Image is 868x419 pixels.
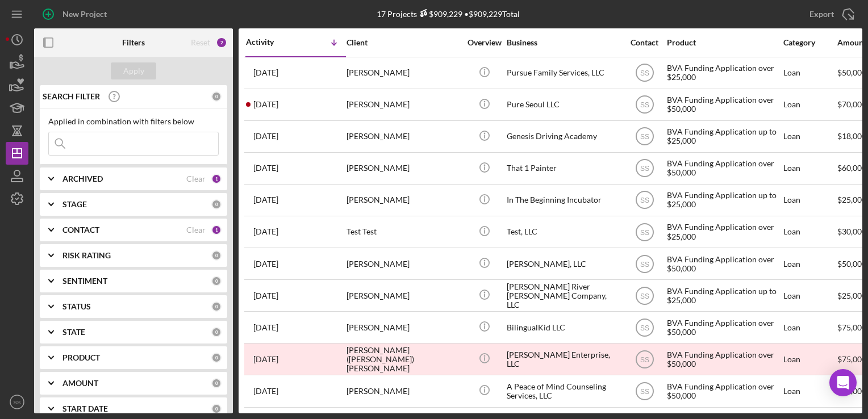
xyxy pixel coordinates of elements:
b: PRODUCT [62,353,100,362]
div: Clear [186,225,206,234]
span: $25,000 [837,195,866,204]
div: Test Test [347,217,460,247]
div: Loan [783,249,836,279]
div: BVA Funding Application over $50,000 [667,249,781,279]
div: Loan [783,90,836,120]
div: BilingualKid LLC [507,312,620,342]
text: SS [640,228,649,236]
div: Applied in combination with filters below [48,117,219,126]
div: [PERSON_NAME] [347,121,460,152]
time: 2025-09-26 15:59 [253,68,278,77]
div: Contact [623,38,666,47]
div: 0 [211,250,222,261]
div: That 1 Painter [507,153,620,183]
b: Filters [122,38,145,47]
div: [PERSON_NAME] [347,280,460,311]
time: 2025-09-24 12:28 [253,132,278,141]
div: BVA Funding Application over $50,000 [667,312,781,342]
time: 2025-09-22 13:45 [253,227,278,236]
div: New Project [62,3,107,26]
div: [PERSON_NAME] [347,58,460,88]
div: 17 Projects • $909,229 Total [377,9,520,19]
text: SS [640,260,649,268]
b: START DATE [62,404,108,413]
b: RISK RATING [62,251,111,260]
div: BVA Funding Application up to $25,000 [667,280,781,311]
div: In The Beginning Incubator [507,185,620,215]
text: SS [640,133,649,141]
div: BVA Funding Application up to $25,000 [667,121,781,152]
div: 2 [216,37,227,48]
div: [PERSON_NAME] [347,90,460,120]
time: 2025-09-03 15:31 [253,259,278,269]
span: $18,000 [837,131,866,141]
div: Category [783,38,836,47]
div: [PERSON_NAME] [347,249,460,279]
div: Loan [783,58,836,88]
div: $909,229 [417,9,462,19]
div: Client [347,38,460,47]
div: Clear [186,174,206,183]
div: BVA Funding Application over $50,000 [667,153,781,183]
time: 2025-08-14 17:50 [253,387,278,396]
div: [PERSON_NAME], LLC [507,249,620,279]
div: Loan [783,121,836,152]
div: Apply [123,62,144,79]
div: Activity [246,37,296,47]
button: Apply [111,62,156,79]
div: Pure Seoul LLC [507,90,620,120]
div: Export [809,3,834,26]
div: Business [507,38,620,47]
text: SS [640,165,649,173]
div: BVA Funding Application over $25,000 [667,58,781,88]
div: Open Intercom Messenger [829,369,857,396]
div: 0 [211,327,222,337]
text: SS [640,196,649,204]
button: Export [798,3,862,26]
div: [PERSON_NAME] [347,312,460,342]
time: 2025-08-20 23:39 [253,355,278,364]
text: SS [640,69,649,77]
span: $60,000 [837,163,866,173]
text: SS [640,388,649,396]
div: 1 [211,225,222,235]
div: Loan [783,344,836,374]
span: $50,000 [837,68,866,77]
b: ARCHIVED [62,174,103,183]
text: SS [640,101,649,109]
div: 0 [211,404,222,414]
div: Loan [783,376,836,406]
span: $30,000 [837,227,866,236]
b: SEARCH FILTER [43,92,100,101]
div: [PERSON_NAME] Enterprise, LLC [507,344,620,374]
b: SENTIMENT [62,276,107,286]
div: 0 [211,378,222,388]
div: [PERSON_NAME] [347,153,460,183]
div: Loan [783,312,836,342]
b: STATUS [62,302,91,311]
div: Overview [463,38,506,47]
div: Product [667,38,781,47]
div: Test, LLC [507,217,620,247]
div: Loan [783,185,836,215]
time: 2025-09-23 17:44 [253,164,278,173]
div: BVA Funding Application over $50,000 [667,344,781,374]
div: 0 [211,199,222,209]
div: Reset [191,38,210,47]
b: STAGE [62,200,87,209]
span: $75,000 [837,322,866,332]
div: 0 [211,91,222,102]
b: CONTACT [62,225,99,234]
time: 2025-09-25 14:57 [253,100,278,109]
div: Loan [783,280,836,311]
div: 0 [211,301,222,312]
div: [PERSON_NAME] River [PERSON_NAME] Company, LLC [507,280,620,311]
div: 0 [211,276,222,286]
b: AMOUNT [62,379,98,388]
div: [PERSON_NAME] [347,376,460,406]
button: New Project [34,3,118,26]
span: $70,000 [837,99,866,109]
div: Pursue Family Services, LLC [507,58,620,88]
text: SS [640,355,649,363]
div: A Peace of Mind Counseling Services, LLC [507,376,620,406]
